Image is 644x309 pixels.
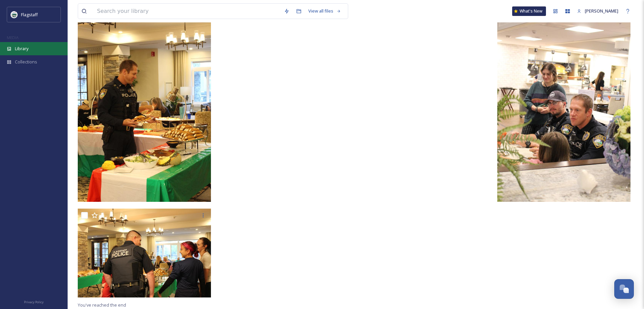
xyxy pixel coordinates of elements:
[512,6,546,16] a: What's New
[585,8,618,14] span: [PERSON_NAME]
[15,59,37,65] span: Collections
[24,297,44,306] a: Privacy Policy
[614,279,634,299] button: Open Chat
[11,11,18,18] img: images%20%282%29.jpeg
[78,209,211,298] img: IMG_7421.jpeg
[574,4,622,18] a: [PERSON_NAME]
[24,300,44,304] span: Privacy Policy
[15,45,28,52] span: Library
[21,12,38,18] span: Flagstaff
[7,35,19,40] span: MEDIA
[78,1,211,202] img: IMG_7405.jpeg
[78,302,126,308] span: You've reached the end
[94,4,281,19] input: Search your library
[305,4,344,18] a: View all files
[497,1,630,202] img: IMG_7432.jpeg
